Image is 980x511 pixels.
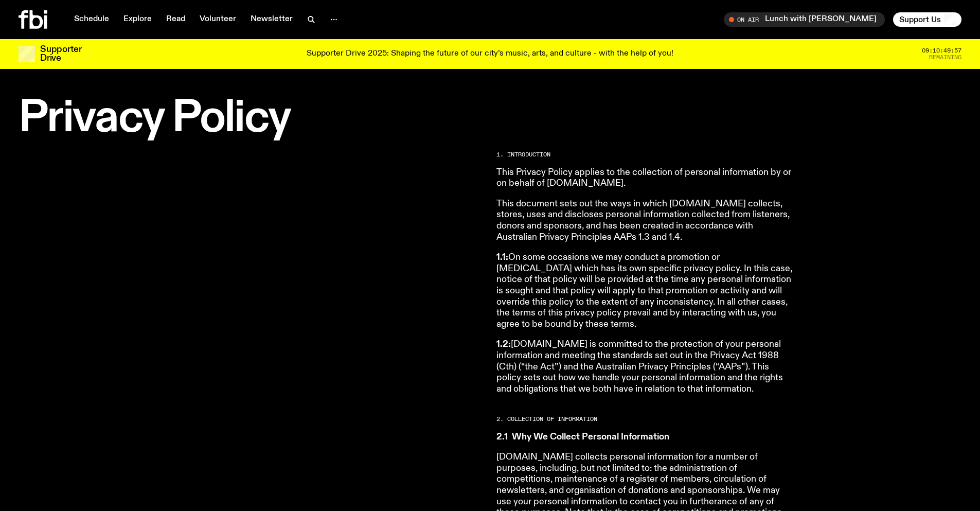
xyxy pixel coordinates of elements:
[922,48,961,54] span: 09:10:49:57
[496,253,508,262] strong: 1.1:
[496,152,793,157] h2: 1. Introduction
[724,12,885,27] button: On AirLunch with [PERSON_NAME]
[307,49,673,59] p: Supporter Drive 2025: Shaping the future of our city’s music, arts, and culture - with the help o...
[496,416,793,422] h2: 2. Collection of Information
[496,252,793,330] p: On some occasions we may conduct a promotion or [MEDICAL_DATA] which has its own specific privacy...
[496,432,669,442] strong: 2.1 Why We Collect Personal Information
[929,55,961,60] span: Remaining
[68,12,115,27] a: Schedule
[193,12,242,27] a: Volunteer
[893,12,961,27] button: Support Us
[19,98,484,139] h1: Privacy Policy
[496,340,511,349] strong: 1.2:
[160,12,191,27] a: Read
[496,199,793,243] p: This document sets out the ways in which [DOMAIN_NAME] collects, stores, uses and discloses perso...
[40,45,81,63] h3: Supporter Drive
[496,167,793,189] p: This Privacy Policy applies to the collection of personal information by or on behalf of [DOMAIN_...
[117,12,158,27] a: Explore
[496,339,793,395] p: [DOMAIN_NAME] is committed to the protection of your personal information and meeting the standar...
[244,12,299,27] a: Newsletter
[899,15,941,24] span: Support Us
